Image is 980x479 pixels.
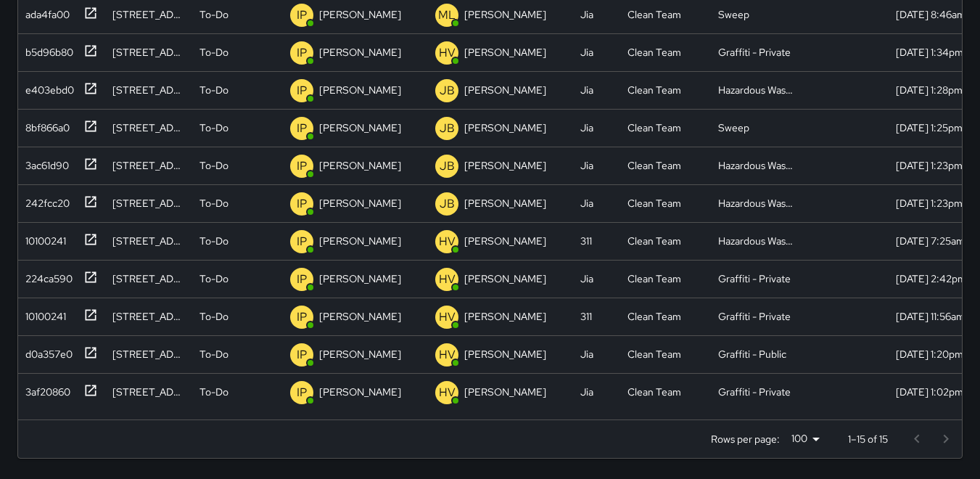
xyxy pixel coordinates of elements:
p: JB [440,195,455,213]
div: 444 Natoma Street [112,7,185,22]
p: IP [297,384,307,401]
p: [PERSON_NAME] [319,385,401,399]
p: [PERSON_NAME] [319,196,401,210]
p: To-Do [199,120,228,135]
div: 422 Stevenson Street [112,234,185,248]
div: Clean Team [627,271,681,286]
p: IP [297,7,307,24]
p: [PERSON_NAME] [464,83,546,97]
p: HV [439,308,456,326]
div: Clean Team [627,347,681,361]
div: 3af20860 [20,379,70,399]
div: Clean Team [627,234,681,248]
div: Graffiti - Private [718,309,791,324]
div: 1000 Market Street [112,45,185,60]
p: 1–15 of 15 [848,432,888,446]
p: HV [439,384,456,401]
div: 10100241 [20,228,66,248]
p: [PERSON_NAME] [464,385,546,399]
p: [PERSON_NAME] [464,196,546,210]
div: Jia [580,45,593,60]
div: Jia [580,83,593,97]
p: JB [440,157,455,175]
div: 242fcc20 [20,190,70,210]
p: JB [440,120,455,137]
div: 8bf866a0 [20,115,70,135]
div: Clean Team [627,309,681,324]
p: To-Do [199,45,228,60]
div: Hazardous Waste [718,234,794,248]
div: e403ebd0 [20,77,74,97]
p: IP [297,44,307,62]
div: ada4fa00 [20,1,70,22]
p: IP [297,120,307,137]
div: Clean Team [627,7,681,22]
div: Sweep [718,7,749,22]
p: To-Do [199,234,228,248]
p: [PERSON_NAME] [464,45,546,60]
div: Jia [580,196,593,210]
div: 100 [786,428,825,449]
p: JB [440,82,455,99]
p: [PERSON_NAME] [464,158,546,173]
div: Jia [580,347,593,361]
div: 518 Minna Street [112,309,185,324]
div: 3ac61d90 [20,152,69,173]
div: d0a357e0 [20,341,73,361]
div: 224ca590 [20,266,73,286]
p: To-Do [199,271,228,286]
div: 1275 Market Street [112,196,185,210]
p: HV [439,233,456,250]
p: [PERSON_NAME] [464,347,546,361]
p: To-Do [199,385,228,399]
p: IP [297,195,307,213]
div: Graffiti - Private [718,385,791,399]
p: To-Do [199,347,228,361]
div: b5d96b80 [20,39,73,60]
p: [PERSON_NAME] [464,309,546,324]
p: IP [297,157,307,175]
p: [PERSON_NAME] [319,7,401,22]
p: To-Do [199,309,228,324]
p: IP [297,346,307,364]
div: Clean Team [627,385,681,399]
p: [PERSON_NAME] [319,83,401,97]
div: 1133 Market Street [112,83,185,97]
div: Hazardous Waste [718,158,794,173]
p: [PERSON_NAME] [319,309,401,324]
div: 1195 Market Street [112,120,185,135]
p: Rows per page: [711,432,780,446]
p: To-Do [199,7,228,22]
p: [PERSON_NAME] [464,234,546,248]
p: IP [297,271,307,288]
div: 1400 Mission Street [112,347,185,361]
div: Hazardous Waste [718,83,794,97]
p: IP [297,233,307,250]
p: HV [439,271,456,288]
div: 10100241 [20,303,66,324]
div: Jia [580,158,593,173]
div: Clean Team [627,158,681,173]
p: To-Do [199,196,228,210]
div: Clean Team [627,83,681,97]
p: To-Do [199,158,228,173]
p: HV [439,346,456,364]
div: Jia [580,385,593,399]
p: [PERSON_NAME] [464,7,546,22]
p: ML [438,7,456,24]
div: 964 Howard Street [112,271,185,286]
div: 311 [580,309,592,324]
div: Jia [580,7,593,22]
div: Jia [580,120,593,135]
div: Graffiti - Private [718,45,791,60]
div: Hazardous Waste [718,196,794,210]
div: Graffiti - Private [718,271,791,286]
div: 73 10th Street [112,385,185,399]
p: HV [439,44,456,62]
p: [PERSON_NAME] [319,45,401,60]
div: Sweep [718,120,749,135]
p: [PERSON_NAME] [319,120,401,135]
div: Clean Team [627,45,681,60]
div: Clean Team [627,196,681,210]
p: [PERSON_NAME] [319,347,401,361]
